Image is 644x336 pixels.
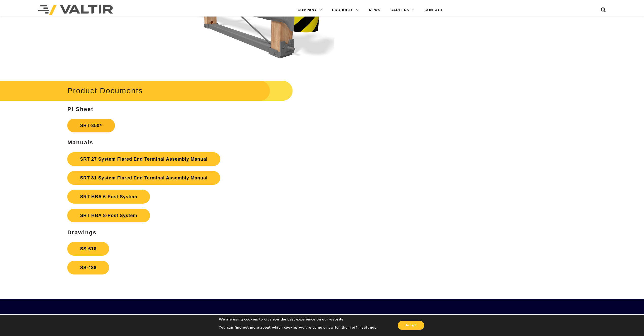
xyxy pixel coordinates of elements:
[67,190,150,204] a: SRT HBA 6-Post System
[67,139,93,146] strong: Manuals
[67,152,220,166] a: SRT 27 System Flared End Terminal Assembly Manual
[364,5,385,15] a: NEWS
[67,209,150,222] a: SRT HBA 8-Post System
[327,5,364,15] a: PRODUCTS
[385,5,419,15] a: CAREERS
[100,123,102,127] sup: ®
[67,261,109,274] a: SS-436
[67,242,109,256] a: SS-616
[38,5,113,15] img: Valtir
[80,194,137,199] strong: SRT HBA 6-Post System
[67,171,220,185] a: SRT 31 System Flared End Terminal Assembly Manual
[419,5,448,15] a: CONTACT
[398,321,424,330] button: Accept
[67,119,115,132] a: SRT-350®
[67,106,93,112] strong: PI Sheet
[219,317,377,322] p: We are using cookies to give you the best experience on our website.
[219,325,377,330] p: You can find out more about which cookies we are using or switch them off in .
[292,5,327,15] a: COMPANY
[67,229,96,236] strong: Drawings
[362,325,376,330] button: settings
